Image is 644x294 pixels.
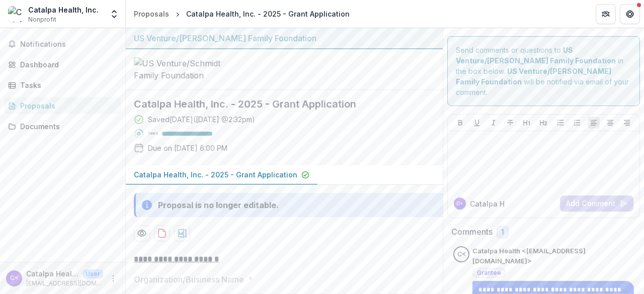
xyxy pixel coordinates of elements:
[186,9,350,19] div: Catalpa Health, Inc. - 2025 - Grant Application
[134,32,435,44] div: US Venture/[PERSON_NAME] Family Foundation
[4,56,121,73] a: Dashboard
[154,225,170,241] button: download-proposal
[4,118,121,135] a: Documents
[456,67,611,86] strong: US Venture/[PERSON_NAME] Family Foundation
[83,269,103,278] p: User
[134,169,297,180] p: Catalpa Health, Inc. - 2025 - Grant Application
[148,130,158,137] p: 100 %
[560,195,633,212] button: Add Comment
[596,4,616,24] button: Partners
[451,227,493,237] h2: Comments
[134,98,419,110] h2: Catalpa Health, Inc. - 2025 - Grant Application
[521,117,533,129] button: Heading 1
[20,80,113,90] div: Tasks
[477,269,501,276] span: Grantee
[588,117,600,129] button: Align Left
[457,251,466,258] div: Catalpa Health <catalpahealth@gmail.com>
[501,228,504,237] span: 1
[504,117,516,129] button: Strike
[447,36,640,106] div: Send comments or questions to in the box below. will be notified via email of your comment.
[488,117,500,129] button: Italicize
[472,246,634,266] p: Catalpa Health <[EMAIL_ADDRESS][DOMAIN_NAME]>
[107,4,121,24] button: Open entity switcher
[26,279,103,288] p: [EMAIL_ADDRESS][DOMAIN_NAME]
[20,121,113,132] div: Documents
[537,117,549,129] button: Heading 2
[130,7,173,21] a: Proposals
[26,268,78,279] p: Catalpa Health <[EMAIL_ADDRESS][DOMAIN_NAME]>
[28,15,56,24] span: Nonprofit
[148,143,227,153] p: Due on [DATE] 6:00 PM
[148,114,255,125] div: Saved [DATE] ( [DATE] @ 2:32pm )
[4,36,121,52] button: Notifications
[454,117,466,129] button: Bold
[20,59,113,70] div: Dashboard
[130,7,354,21] nav: breadcrumb
[134,9,169,19] div: Proposals
[554,117,567,129] button: Bullet List
[471,117,483,129] button: Underline
[10,275,19,281] div: Catalpa Health <catalpahealth@gmail.com>
[158,199,279,211] div: Proposal is no longer editable.
[621,117,633,129] button: Align Right
[604,117,616,129] button: Align Center
[174,225,190,241] button: download-proposal
[20,101,113,111] div: Proposals
[28,5,99,15] div: Catalpa Health, Inc.
[8,6,24,22] img: Catalpa Health, Inc.
[4,97,121,114] a: Proposals
[134,225,150,241] button: Preview d2a8c3d8-1758-402d-bafd-8d87d6500c7f-0.pdf
[20,40,117,49] span: Notifications
[134,273,244,285] p: Organization/Business Name
[4,77,121,93] a: Tasks
[456,201,463,206] div: Catalpa Health <catalpahealth@gmail.com>
[571,117,583,129] button: Ordered List
[470,199,505,209] p: Catalpa H
[107,272,119,284] button: More
[134,57,234,81] img: US Venture/Schmidt Family Foundation
[620,4,640,24] button: Get Help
